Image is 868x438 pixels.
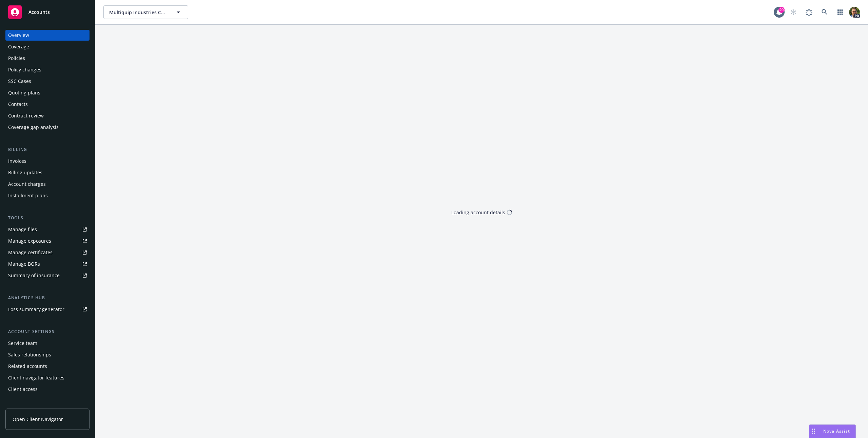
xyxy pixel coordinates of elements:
div: Coverage gap analysis [8,122,59,133]
div: SSC Cases [8,76,31,87]
button: Nova Assist [809,424,856,438]
div: Summary of insurance [8,270,60,281]
img: photo [849,7,860,18]
div: Manage exposures [8,236,51,246]
div: Contract review [8,110,44,121]
a: Overview [5,30,90,41]
a: Loss summary generator [5,304,90,315]
a: Account charges [5,179,90,190]
div: Account settings [5,328,90,335]
div: Manage files [8,224,37,235]
a: Quoting plans [5,87,90,98]
a: Coverage [5,41,90,52]
div: Policy changes [8,64,41,75]
a: Report a Bug [802,5,816,19]
a: Start snowing [787,5,800,19]
a: Sales relationships [5,349,90,360]
div: Service team [8,338,37,349]
div: Loading account details [451,209,505,216]
div: Related accounts [8,361,47,372]
button: Multiquip Industries Corp [103,5,188,19]
span: Multiquip Industries Corp [109,9,168,16]
div: Invoices [8,156,26,167]
a: Manage files [5,224,90,235]
div: Coverage [8,41,29,52]
a: Manage BORs [5,259,90,269]
a: Client access [5,384,90,395]
a: Billing updates [5,167,90,178]
a: Manage certificates [5,247,90,258]
a: Contract review [5,110,90,121]
div: Contacts [8,99,28,110]
a: Manage exposures [5,236,90,246]
a: Search [818,5,831,19]
div: Account charges [8,179,46,190]
a: Switch app [833,5,847,19]
div: Drag to move [809,425,818,438]
a: SSC Cases [5,76,90,87]
a: Summary of insurance [5,270,90,281]
div: Manage certificates [8,247,53,258]
a: Contacts [5,99,90,110]
a: Coverage gap analysis [5,122,90,133]
span: Accounts [28,9,50,15]
a: Installment plans [5,190,90,201]
div: Client access [8,384,38,395]
a: Service team [5,338,90,349]
a: Client navigator features [5,372,90,383]
div: Quoting plans [8,87,40,98]
span: Nova Assist [823,428,850,434]
div: Loss summary generator [8,304,64,315]
div: Sales relationships [8,349,51,360]
div: Overview [8,30,29,41]
div: Installment plans [8,190,48,201]
span: Open Client Navigator [13,416,63,423]
div: Client navigator features [8,372,64,383]
div: Manage BORs [8,259,40,269]
a: Invoices [5,156,90,167]
div: 29 [778,7,785,13]
div: Policies [8,53,25,64]
div: Tools [5,215,90,221]
div: Analytics hub [5,294,90,301]
a: Policy changes [5,64,90,75]
div: Billing [5,146,90,153]
div: Billing updates [8,167,42,178]
a: Related accounts [5,361,90,372]
a: Policies [5,53,90,64]
a: Accounts [5,3,90,22]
